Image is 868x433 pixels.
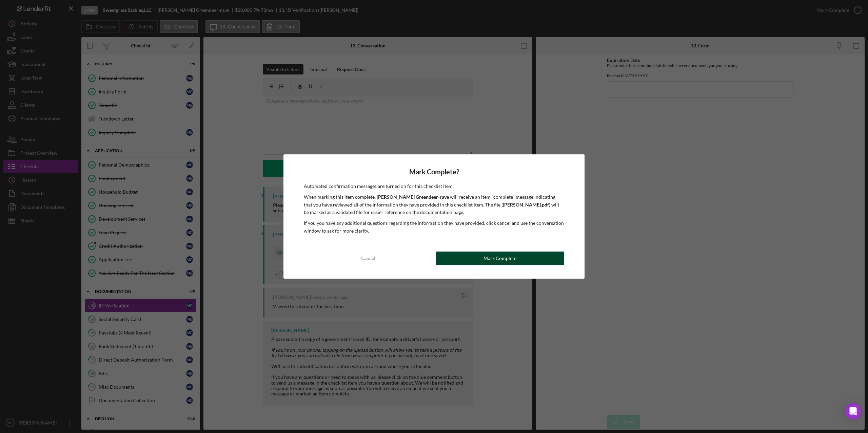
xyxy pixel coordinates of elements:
[377,194,449,200] b: [PERSON_NAME] Greendeer-rave
[361,252,375,265] div: Cancel
[304,252,432,265] button: Cancel
[845,403,861,419] div: Open Intercom Messenger
[304,193,564,216] p: When marking this item complete, will receive an item "complete" message indicating that you have...
[503,202,549,208] b: [PERSON_NAME].pdf
[484,252,516,265] div: Mark Complete
[304,219,564,235] p: If you you have any additional questions regarding the information they have provided, click canc...
[304,168,564,176] h4: Mark Complete?
[304,182,564,190] p: Automated confirmation messages are turned on for this checklist item.
[436,252,564,265] button: Mark Complete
